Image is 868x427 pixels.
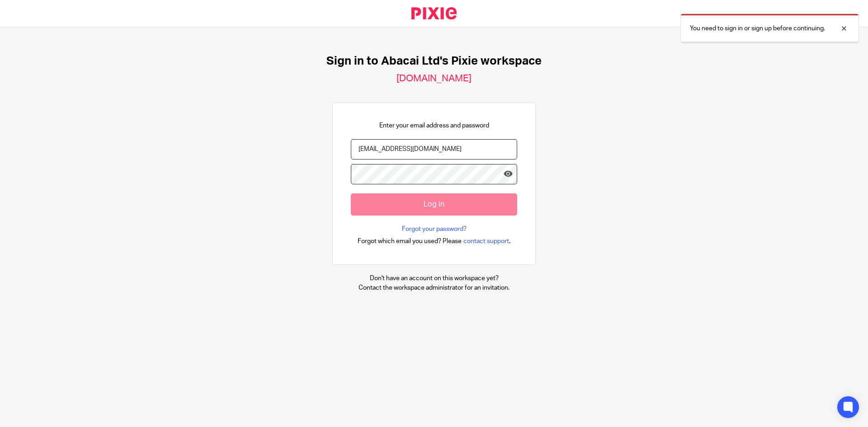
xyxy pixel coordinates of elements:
[326,54,542,68] h1: Sign in to Abacai Ltd's Pixie workspace
[358,236,511,246] div: .
[358,237,462,246] span: Forgot which email you used? Please
[351,193,517,216] input: Log in
[396,73,472,84] h2: [DOMAIN_NAME]
[402,225,467,234] a: Forgot your password?
[379,121,489,130] p: Enter your email address and password
[359,283,509,292] p: Contact the workspace administrator for an invitation.
[463,237,509,246] span: contact support
[351,139,517,160] input: name@example.com
[359,274,509,283] p: Don't have an account on this workspace yet?
[690,24,825,33] p: You need to sign in or sign up before continuing.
